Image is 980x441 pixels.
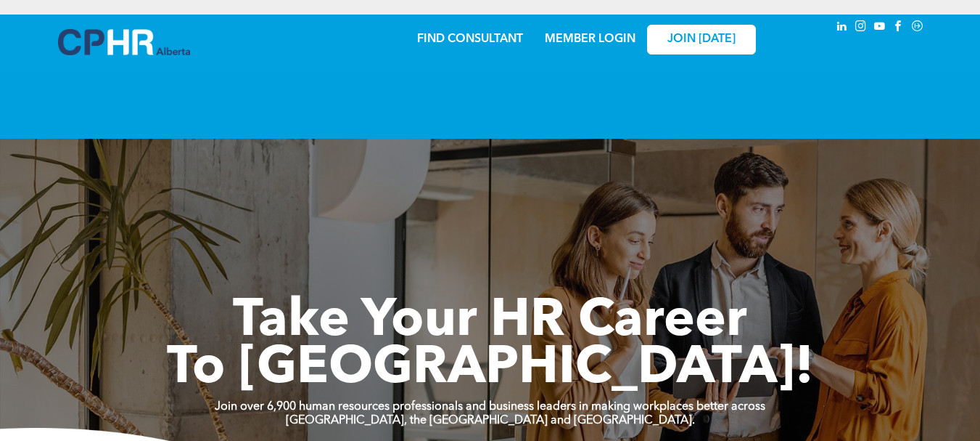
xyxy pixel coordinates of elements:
strong: Join over 6,900 human resources professionals and business leaders in making workplaces better ac... [215,401,765,413]
span: To [GEOGRAPHIC_DATA]! [167,343,814,395]
img: A blue and white logo for cp alberta [58,29,190,55]
strong: [GEOGRAPHIC_DATA], the [GEOGRAPHIC_DATA] and [GEOGRAPHIC_DATA]. [286,415,695,426]
a: JOIN [DATE] [647,25,756,54]
a: facebook [891,18,907,38]
span: JOIN [DATE] [667,33,736,46]
a: Social network [910,18,926,38]
a: MEMBER LOGIN [545,33,635,45]
a: linkedin [834,18,850,38]
span: Take Your HR Career [233,296,747,348]
a: FIND CONSULTANT [417,33,523,45]
a: instagram [853,18,869,38]
a: youtube [872,18,888,38]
